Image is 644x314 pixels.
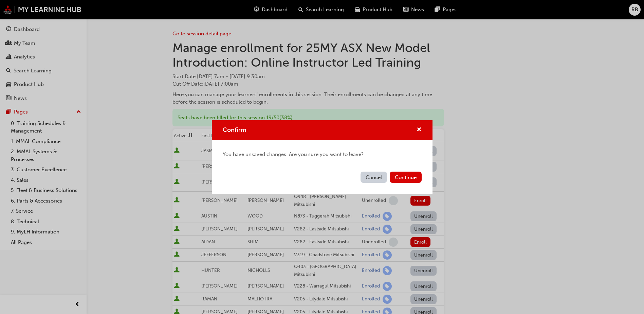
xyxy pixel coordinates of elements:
button: cross-icon [417,126,422,134]
div: You have unsaved changes. Are you sure you want to leave? [212,140,433,169]
div: Confirm [212,120,433,194]
span: Confirm [223,126,246,134]
button: Cancel [361,172,387,183]
button: Continue [390,172,422,183]
span: cross-icon [417,127,422,133]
